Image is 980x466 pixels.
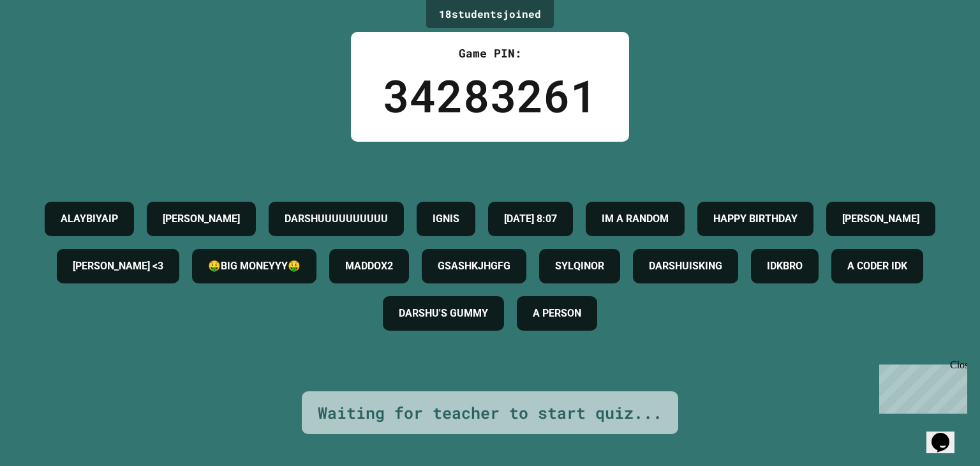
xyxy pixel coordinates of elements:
[163,211,240,227] h4: [PERSON_NAME]
[847,259,907,274] h4: A CODER IDK
[874,359,967,414] iframe: chat widget
[383,45,597,62] div: Game PIN:
[649,259,722,274] h4: DARSHUISKING
[5,5,88,81] div: Chat with us now!Close
[555,259,604,274] h4: SYLQINOR
[208,259,301,274] h4: 🤑BIG MONEYYY🤑
[345,259,393,274] h4: MADDOX2
[438,259,510,274] h4: GSASHKJHGFG
[73,259,163,274] h4: [PERSON_NAME] <3
[767,259,803,274] h4: IDKBRO
[318,401,662,425] div: Waiting for teacher to start quiz...
[533,306,581,321] h4: A PERSON
[61,211,118,227] h4: ALAYBIYAIP
[713,211,798,227] h4: HAPPY BIRTHDAY
[433,211,459,227] h4: IGNIS
[602,211,669,227] h4: IM A RANDOM
[285,211,388,227] h4: DARSHUUUUUUUUUU
[399,306,488,321] h4: DARSHU'S GUMMY
[926,415,967,453] iframe: chat widget
[504,211,557,227] h4: [DATE] 8:07
[842,211,919,227] h4: [PERSON_NAME]
[383,62,597,129] div: 34283261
